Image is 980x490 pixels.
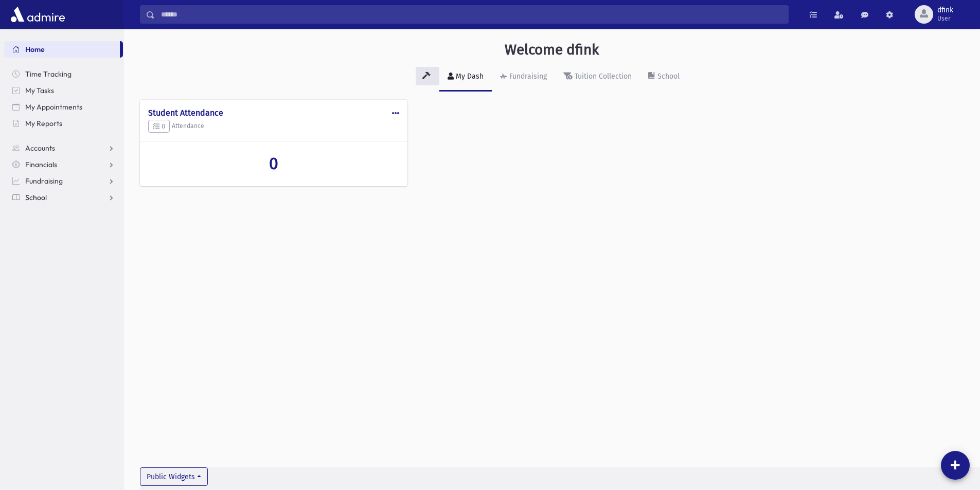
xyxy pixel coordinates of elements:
a: Fundraising [4,173,123,189]
span: Home [25,45,45,54]
h5: Attendance [148,120,399,133]
span: 0 [269,154,278,173]
a: Home [4,41,120,58]
div: Tuition Collection [573,72,632,81]
span: Financials [25,160,57,169]
span: My Reports [25,119,62,128]
a: Tuition Collection [555,63,640,92]
a: 0 [148,154,399,173]
span: Time Tracking [25,69,72,79]
a: Accounts [4,140,123,156]
div: My Dash [454,72,484,81]
span: 0 [153,122,165,130]
span: School [25,193,47,202]
button: Public Widgets [140,467,208,486]
div: School [655,72,680,81]
a: School [640,63,688,92]
a: My Tasks [4,82,123,99]
button: 0 [148,120,170,133]
a: Financials [4,156,123,173]
img: AdmirePro [8,4,67,25]
a: My Dash [439,63,492,92]
a: Time Tracking [4,66,123,82]
a: School [4,189,123,206]
span: My Tasks [25,86,54,95]
span: Accounts [25,143,55,153]
input: Search [155,5,788,24]
h3: Welcome dfink [505,41,599,59]
div: Fundraising [507,72,547,81]
span: My Appointments [25,102,82,112]
h4: Student Attendance [148,108,399,118]
span: dfink [937,6,953,14]
a: My Reports [4,115,123,132]
span: Fundraising [25,176,63,186]
a: Fundraising [492,63,555,92]
span: User [937,14,953,23]
a: My Appointments [4,99,123,115]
